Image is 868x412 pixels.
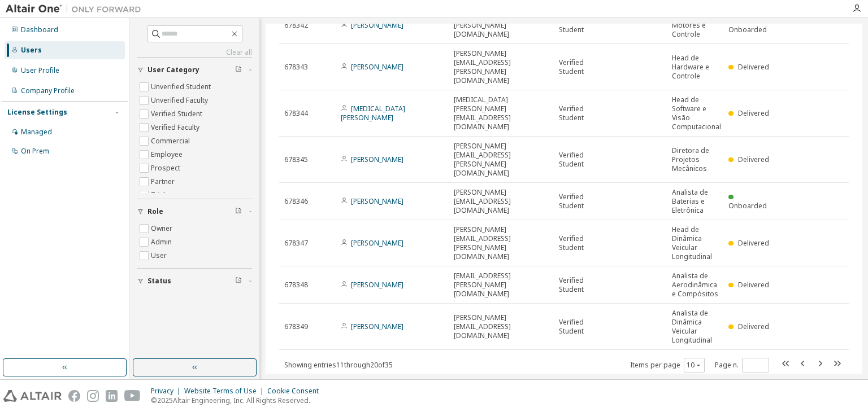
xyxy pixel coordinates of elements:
[284,109,308,118] span: 678344
[559,58,605,76] span: Verified Student
[21,66,59,75] div: User Profile
[341,104,405,122] a: [MEDICAL_DATA][PERSON_NAME]
[151,80,213,94] label: Unverified Student
[454,95,549,132] span: [MEDICAL_DATA][PERSON_NAME][EMAIL_ADDRESS][DOMAIN_NAME]
[454,225,549,261] span: [PERSON_NAME][EMAIL_ADDRESS][PERSON_NAME][DOMAIN_NAME]
[284,322,308,331] span: 678349
[454,271,549,299] span: [EMAIL_ADDRESS][PERSON_NAME][DOMAIN_NAME]
[351,196,403,206] a: [PERSON_NAME]
[151,235,174,249] label: Admin
[672,309,718,345] span: Analista de Dinâmica Veicular Longitudinal
[728,25,767,34] span: Onboarded
[284,360,393,370] span: Showing entries 11 through 20 of 35
[284,239,308,248] span: 678347
[3,390,62,402] img: altair_logo.svg
[738,280,769,290] span: Delivered
[559,192,605,211] span: Verified Student
[124,390,141,402] img: youtube.svg
[672,188,718,215] span: Analista de Baterias e Eletrônica
[151,148,185,161] label: Employee
[351,238,403,248] a: [PERSON_NAME]
[454,313,549,340] span: [PERSON_NAME][EMAIL_ADDRESS][DOMAIN_NAME]
[559,151,605,169] span: Verified Student
[151,396,325,405] p: © 2025 Altair Engineering, Inc. All Rights Reserved.
[284,155,308,164] span: 678345
[235,207,242,216] span: Clear filter
[151,222,175,235] label: Owner
[687,361,702,370] button: 10
[351,62,403,72] a: [PERSON_NAME]
[351,155,403,164] a: [PERSON_NAME]
[151,387,184,396] div: Privacy
[6,3,147,15] img: Altair One
[454,142,549,178] span: [PERSON_NAME][EMAIL_ADDRESS][PERSON_NAME][DOMAIN_NAME]
[151,121,202,134] label: Verified Faculty
[559,276,605,294] span: Verified Student
[284,280,308,290] span: 678348
[21,86,75,95] div: Company Profile
[137,58,252,82] button: User Category
[68,390,80,402] img: facebook.svg
[21,46,42,55] div: Users
[454,12,549,39] span: [EMAIL_ADDRESS][PERSON_NAME][DOMAIN_NAME]
[147,65,199,74] span: User Category
[151,94,210,107] label: Unverified Faculty
[454,188,549,215] span: [PERSON_NAME][EMAIL_ADDRESS][DOMAIN_NAME]
[137,269,252,293] button: Status
[351,280,403,290] a: [PERSON_NAME]
[137,48,252,57] a: Clear all
[672,12,718,39] span: Head de Motores e Controle
[672,95,721,132] span: Head de Software e Visão Computacional
[672,271,718,299] span: Analista de Aerodinâmica e Compósitos
[284,197,308,206] span: 678346
[454,49,549,85] span: [PERSON_NAME][EMAIL_ADDRESS][PERSON_NAME][DOMAIN_NAME]
[728,201,767,211] span: Onboarded
[267,387,325,396] div: Cookie Consent
[672,225,718,261] span: Head de Dinâmica Veicular Longitudinal
[351,20,403,30] a: [PERSON_NAME]
[151,175,177,189] label: Partner
[630,358,705,372] span: Items per page
[284,21,308,30] span: 678342
[559,16,605,34] span: Verified Student
[284,63,308,72] span: 678343
[151,134,192,148] label: Commercial
[715,358,769,372] span: Page n.
[672,54,718,81] span: Head de Hardware e Controle
[21,25,58,34] div: Dashboard
[351,322,403,331] a: [PERSON_NAME]
[106,390,118,402] img: linkedin.svg
[738,322,769,331] span: Delivered
[151,161,183,175] label: Prospect
[738,238,769,248] span: Delivered
[147,277,171,286] span: Status
[738,62,769,72] span: Delivered
[235,65,242,74] span: Clear filter
[559,104,605,122] span: Verified Student
[559,234,605,252] span: Verified Student
[147,207,163,216] span: Role
[7,108,67,117] div: License Settings
[235,277,242,286] span: Clear filter
[151,107,205,121] label: Verified Student
[738,155,769,164] span: Delivered
[559,318,605,336] span: Verified Student
[21,128,52,137] div: Managed
[738,108,769,118] span: Delivered
[151,189,167,202] label: Trial
[137,199,252,224] button: Role
[151,249,169,262] label: User
[21,147,49,156] div: On Prem
[672,146,718,173] span: Diretora de Projetos Mecânicos
[87,390,99,402] img: instagram.svg
[184,387,267,396] div: Website Terms of Use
